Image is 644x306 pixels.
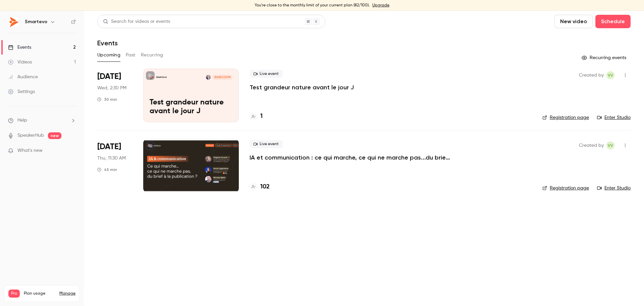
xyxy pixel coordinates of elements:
h4: 102 [260,182,270,191]
span: [DATE] 2:30 PM [212,75,232,80]
div: 45 min [97,167,117,172]
h4: 1 [260,112,263,121]
a: 1 [250,112,263,121]
span: new [48,132,61,139]
h6: Smartevo [25,18,47,25]
li: help-dropdown-opener [8,117,76,124]
button: Upcoming [97,50,120,60]
div: Sep 24 Wed, 2:30 PM (Europe/Paris) [97,69,132,122]
a: 102 [250,182,270,191]
p: Smartevo [156,76,167,79]
a: Enter Studio [597,114,631,121]
a: Registration page [542,114,589,121]
span: VV [608,71,613,79]
div: 30 min [97,97,117,102]
span: [DATE] [97,71,121,82]
a: Test grandeur nature avant le jour JSmartevoEric Ohleyer[DATE] 2:30 PMTest grandeur nature avant ... [143,69,239,122]
div: Audience [8,74,38,80]
span: Virginie Vovard [606,71,614,79]
span: Wed, 2:30 PM [97,85,126,91]
div: Search for videos or events [103,18,170,25]
div: Sep 25 Thu, 11:30 AM (Europe/Paris) [97,139,132,192]
a: Manage [59,291,75,296]
span: Created by [579,71,604,79]
span: [DATE] [97,141,121,152]
div: Settings [8,88,35,95]
a: Registration page [542,185,589,191]
a: Test grandeur nature avant le jour J [250,83,354,91]
span: Help [17,117,27,124]
button: Recurring events [579,52,631,63]
p: Test grandeur nature avant le jour J [150,98,232,116]
div: Events [8,44,31,51]
a: Enter Studio [597,185,631,191]
span: Virginie Vovard [606,141,614,149]
iframe: Noticeable Trigger [68,148,76,154]
button: Schedule [595,15,631,28]
div: Videos [8,59,32,65]
img: Smartevo [8,16,19,27]
img: Eric Ohleyer [206,75,211,80]
a: IA et communication : ce qui marche, ce qui ne marche pas...du brief à la publication ? [250,154,451,162]
span: VV [608,141,613,149]
span: Live event [250,70,283,78]
span: What's new [17,147,43,154]
span: Created by [579,141,604,149]
span: Thu, 11:30 AM [97,155,126,162]
a: Upgrade [372,3,389,8]
span: Live event [250,140,283,148]
button: Past [126,50,136,60]
span: Plan usage [24,291,55,296]
button: Recurring [141,50,163,60]
span: Pro [8,290,20,298]
a: SpeakerHub [17,132,44,139]
h1: Events [97,39,118,47]
button: New video [554,15,593,28]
